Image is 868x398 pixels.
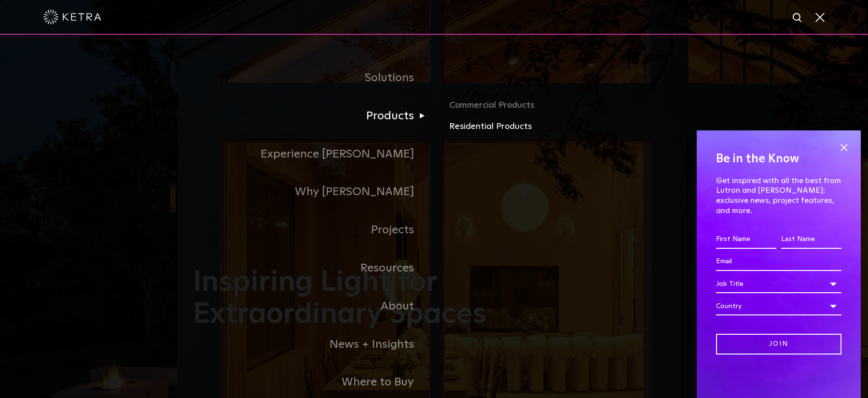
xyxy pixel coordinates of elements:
a: Resources [193,249,434,287]
a: Products [193,97,434,135]
h4: Be in the Know [716,150,841,168]
a: Why [PERSON_NAME] [193,173,434,211]
input: First Name [716,230,776,249]
a: Experience [PERSON_NAME] [193,135,434,173]
div: Job Title [716,275,841,293]
input: Last Name [781,230,841,249]
input: Join [716,334,841,355]
img: ketra-logo-2019-white [43,10,101,24]
a: News + Insights [193,326,434,364]
a: Commercial Products [449,99,675,120]
a: Solutions [193,59,434,97]
a: About [193,287,434,326]
div: Country [716,297,841,315]
a: Residential Products [449,120,675,134]
img: search icon [792,12,804,24]
input: Email [716,253,841,271]
p: Get inspired with all the best from Lutron and [PERSON_NAME]: exclusive news, project features, a... [716,176,841,216]
a: Projects [193,211,434,249]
